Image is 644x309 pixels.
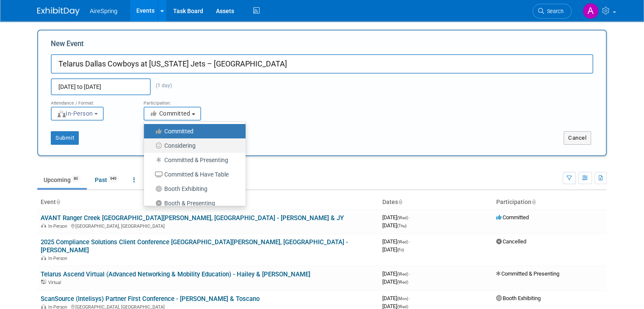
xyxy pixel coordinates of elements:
[56,199,60,205] a: Sort by Event Name
[382,279,408,285] span: [DATE]
[149,110,191,117] span: Committed
[57,110,93,117] span: In-Person
[48,223,70,229] span: In-Person
[382,214,411,221] span: [DATE]
[379,195,493,210] th: Dates
[71,176,80,182] span: 80
[531,199,536,205] a: Sort by Participation Type
[41,214,344,222] a: AVANT Ranger Creek [GEOGRAPHIC_DATA][PERSON_NAME], [GEOGRAPHIC_DATA] - [PERSON_NAME] & JY
[397,280,408,284] span: (Wed)
[41,223,46,228] img: In-Person Event
[41,280,46,284] img: Virtual Event
[148,126,237,137] label: Committed
[51,39,84,52] label: New Event
[148,169,237,180] label: Committed & Have Table
[51,95,131,106] div: Attendance / Format:
[382,238,411,245] span: [DATE]
[41,304,46,309] img: In-Person Event
[148,154,237,166] label: Committed & Presenting
[409,295,411,301] span: -
[88,172,125,188] a: Past949
[41,295,260,303] a: ScanSource (Intelisys) Partner First Conference - [PERSON_NAME] & Toscano
[496,270,559,277] span: Committed & Presenting
[397,304,408,309] span: (Wed)
[37,172,87,188] a: Upcoming80
[41,256,46,260] img: In-Person Event
[51,131,79,145] button: Submit
[90,8,117,14] span: AireSpring
[397,215,408,220] span: (Wed)
[544,8,564,14] span: Search
[144,95,224,106] div: Participation:
[397,223,406,228] span: (Thu)
[382,295,411,301] span: [DATE]
[382,246,404,253] span: [DATE]
[41,270,310,278] a: Telarus Ascend Virtual (Advanced Networking & Mobility Education) - Hailey & [PERSON_NAME]
[382,222,406,229] span: [DATE]
[37,195,379,210] th: Event
[48,280,64,285] span: Virtual
[397,296,408,301] span: (Mon)
[409,238,411,245] span: -
[151,83,172,88] span: (1 day)
[496,214,529,221] span: Committed
[148,198,237,209] label: Booth & Presenting
[144,107,201,121] button: Committed
[51,107,104,121] button: In-Person
[382,270,411,277] span: [DATE]
[37,7,80,16] img: ExhibitDay
[496,238,526,245] span: Cancelled
[397,248,404,252] span: (Fri)
[409,270,411,277] span: -
[493,195,607,210] th: Participation
[108,176,119,182] span: 949
[583,3,599,19] img: Angie Handal
[398,199,402,205] a: Sort by Start Date
[409,214,411,221] span: -
[51,54,593,74] input: Name of Trade Show / Conference
[496,295,541,301] span: Booth Exhibiting
[41,238,348,254] a: 2025 Compliance Solutions Client Conference [GEOGRAPHIC_DATA][PERSON_NAME], [GEOGRAPHIC_DATA] - [...
[148,183,237,194] label: Booth Exhibiting
[564,131,591,145] button: Cancel
[51,78,151,95] input: Start Date - End Date
[533,4,572,19] a: Search
[148,140,237,151] label: Considering
[48,256,70,261] span: In-Person
[41,222,376,229] div: [GEOGRAPHIC_DATA], [GEOGRAPHIC_DATA]
[397,240,408,244] span: (Wed)
[397,272,408,276] span: (Wed)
